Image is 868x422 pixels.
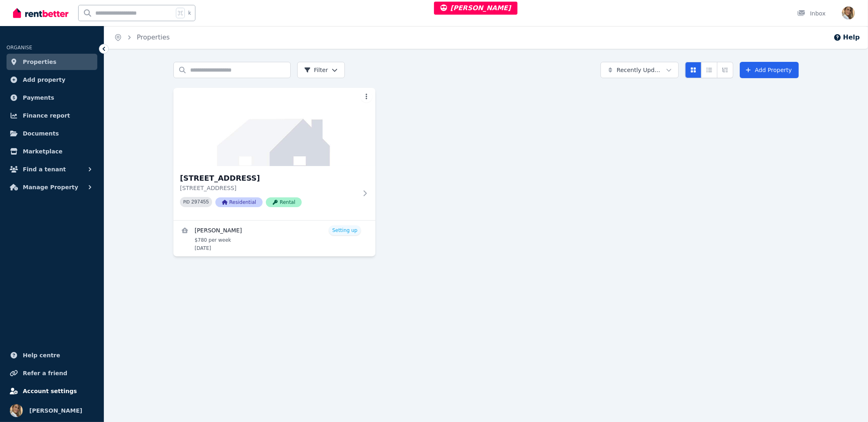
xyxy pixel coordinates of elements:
[7,125,97,142] a: Documents
[685,62,701,78] button: Card view
[10,404,23,417] img: Jodie Cartmer
[797,9,826,17] div: Inbox
[601,62,679,78] button: Recently Updated
[23,111,70,120] span: Finance report
[180,184,357,192] p: [STREET_ADDRESS]
[7,45,32,50] span: ORGANISE
[23,57,57,67] span: Properties
[23,368,67,378] span: Refer a friend
[173,221,375,256] a: View details for Rui Zhang
[173,88,375,166] img: unit 42/3030 The Boulevard, Carrara
[685,62,733,78] div: View options
[833,33,860,42] button: Help
[7,365,97,381] a: Refer a friend
[7,107,97,124] a: Finance report
[183,200,190,204] small: PID
[180,173,357,184] h3: [STREET_ADDRESS]
[23,146,62,156] span: Marketplace
[701,62,717,78] button: Compact list view
[717,62,733,78] button: Expanded list view
[7,90,97,106] a: Payments
[188,10,191,16] span: k
[23,129,59,138] span: Documents
[23,75,66,85] span: Add property
[23,350,60,360] span: Help centre
[297,62,345,78] button: Filter
[266,197,302,207] span: Rental
[7,179,97,195] button: Manage Property
[137,33,170,41] a: Properties
[23,182,78,192] span: Manage Property
[23,93,54,103] span: Payments
[29,406,82,415] span: [PERSON_NAME]
[173,88,375,220] a: unit 42/3030 The Boulevard, Carrara[STREET_ADDRESS][STREET_ADDRESS]PID 297455ResidentialRental
[361,91,372,103] button: More options
[13,7,68,19] img: RentBetter
[7,72,97,88] a: Add property
[104,26,180,49] nav: Breadcrumb
[215,197,263,207] span: Residential
[7,161,97,177] button: Find a tenant
[617,66,663,74] span: Recently Updated
[740,62,799,78] a: Add Property
[7,54,97,70] a: Properties
[191,199,209,205] code: 297455
[842,7,855,20] img: Jodie Cartmer
[23,164,66,174] span: Find a tenant
[23,386,77,396] span: Account settings
[7,383,97,399] a: Account settings
[304,66,328,74] span: Filter
[441,4,511,12] span: [PERSON_NAME]
[7,143,97,160] a: Marketplace
[7,347,97,363] a: Help centre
